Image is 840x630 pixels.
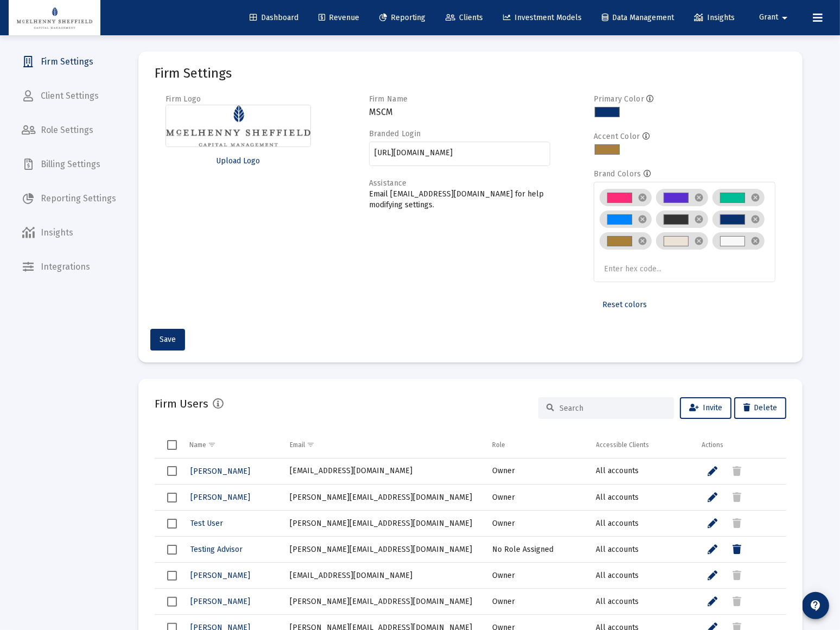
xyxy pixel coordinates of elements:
[492,571,515,580] span: Owner
[166,150,311,172] button: Upload Logo
[369,105,551,120] h3: MSCM
[746,7,804,28] button: Grant
[638,193,647,202] mat-icon: cancel
[155,395,208,412] h2: Firm Users
[282,537,485,563] td: [PERSON_NAME][EMAIL_ADDRESS][DOMAIN_NAME]
[559,404,666,413] input: Search
[494,7,590,29] a: Investment Models
[307,441,315,449] span: Show filter options for column 'Email'
[503,13,582,22] span: Investment Models
[189,542,244,557] a: Testing Advisor
[319,13,359,22] span: Revenue
[685,7,743,29] a: Insights
[166,105,311,147] img: Firm logo
[369,179,407,188] label: Assistance
[589,432,695,458] td: Column Accessible Clients
[492,441,505,449] div: Role
[596,519,639,528] span: All accounts
[594,169,641,179] label: Brand Colors
[13,117,125,143] a: Role Settings
[694,236,704,246] mat-icon: cancel
[492,466,515,475] span: Owner
[604,265,685,273] input: Enter hex code...
[369,189,551,211] p: Email [EMAIL_ADDRESS][DOMAIN_NAME] for help modifying settings.
[596,466,639,475] span: All accounts
[310,7,368,29] a: Revenue
[371,7,434,29] a: Reporting
[13,220,125,246] a: Insights
[167,597,177,607] div: Select row
[182,432,282,458] td: Column Name
[13,49,125,75] a: Firm Settings
[600,187,770,276] mat-chip-list: Brand colors
[689,403,722,412] span: Invite
[596,493,639,502] span: All accounts
[250,13,298,22] span: Dashboard
[13,254,125,280] span: Integrations
[694,214,704,224] mat-icon: cancel
[13,151,125,177] a: Billing Settings
[189,516,224,531] a: Test User
[593,7,683,29] a: Data Management
[680,397,731,419] button: Invite
[492,493,515,502] span: Owner
[150,329,185,351] button: Save
[189,441,206,449] div: Name
[190,597,250,606] span: [PERSON_NAME]
[638,236,647,246] mat-icon: cancel
[596,441,650,449] div: Accessible Clients
[437,7,492,29] a: Clients
[189,489,251,505] a: [PERSON_NAME]
[594,94,644,104] label: Primary Color
[167,571,177,581] div: Select row
[190,571,250,580] span: [PERSON_NAME]
[190,519,223,528] span: Test User
[166,94,201,104] label: Firm Logo
[216,156,260,166] span: Upload Logo
[750,193,760,202] mat-icon: cancel
[167,545,177,555] div: Select row
[13,83,125,109] a: Client Settings
[190,467,250,476] span: [PERSON_NAME]
[596,545,639,554] span: All accounts
[369,129,421,138] label: Branded Login
[750,214,760,224] mat-icon: cancel
[17,7,92,29] img: Dashboard
[492,519,515,528] span: Owner
[290,441,305,449] div: Email
[694,432,786,458] td: Column Actions
[492,545,553,554] span: No Role Assigned
[594,132,640,141] label: Accent Color
[160,335,176,344] span: Save
[208,441,216,449] span: Show filter options for column 'Name'
[750,236,760,246] mat-icon: cancel
[189,463,251,479] a: [PERSON_NAME]
[13,186,125,212] a: Reporting Settings
[743,403,777,412] span: Delete
[379,13,425,22] span: Reporting
[190,545,243,554] span: Testing Advisor
[446,13,483,22] span: Clients
[602,13,674,22] span: Data Management
[190,493,250,502] span: [PERSON_NAME]
[596,597,639,606] span: All accounts
[282,459,485,485] td: [EMAIL_ADDRESS][DOMAIN_NAME]
[167,440,177,450] div: Select all
[282,511,485,537] td: [PERSON_NAME][EMAIL_ADDRESS][DOMAIN_NAME]
[778,7,791,29] mat-icon: arrow_drop_down
[167,493,177,502] div: Select row
[189,594,251,609] a: [PERSON_NAME]
[734,397,786,419] button: Delete
[282,432,485,458] td: Column Email
[602,300,647,309] span: Reset colors
[167,466,177,476] div: Select row
[167,519,177,529] div: Select row
[282,485,485,511] td: [PERSON_NAME][EMAIL_ADDRESS][DOMAIN_NAME]
[492,597,515,606] span: Owner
